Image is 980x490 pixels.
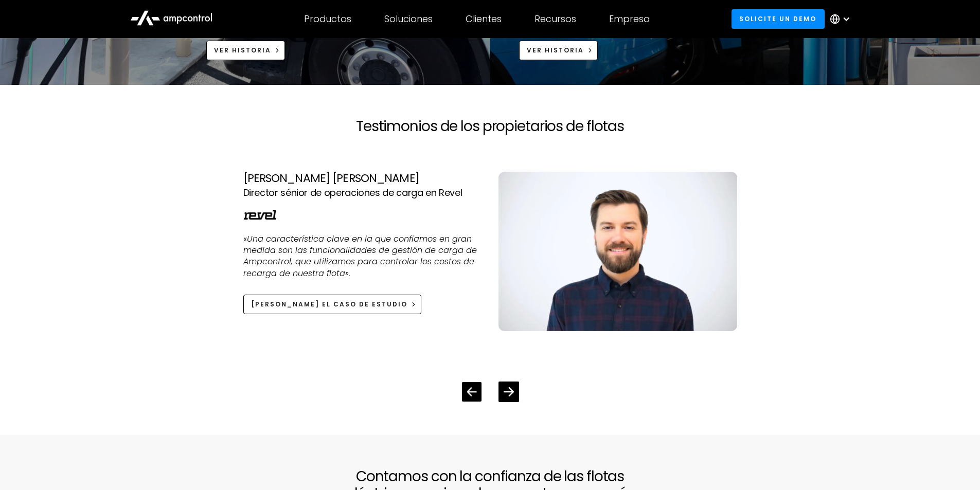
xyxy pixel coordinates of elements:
[609,13,650,25] div: Empresa
[243,295,422,314] a: [PERSON_NAME] el caso de estudio
[498,382,519,402] div: Next slide
[243,172,482,185] div: [PERSON_NAME] [PERSON_NAME]
[534,13,576,25] div: Recursos
[251,300,407,309] div: [PERSON_NAME] el caso de estudio
[227,118,754,135] h2: Testimonios de los propietarios de flotas
[519,41,598,60] a: Ver historia
[527,46,584,55] div: Ver historia
[214,46,271,55] div: Ver historia
[384,13,433,25] div: Soluciones
[243,233,482,280] p: «Una característica clave en la que confiamos en gran medida son las funcionalidades de gestión d...
[304,13,351,25] div: Productos
[243,186,482,201] div: Director sénior de operaciones de carga en Revel
[462,382,482,402] div: Previous slide
[732,9,825,28] a: Solicite un demo
[206,41,286,60] a: Ver historia
[243,155,737,347] div: 1 / 4
[466,13,502,25] div: Clientes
